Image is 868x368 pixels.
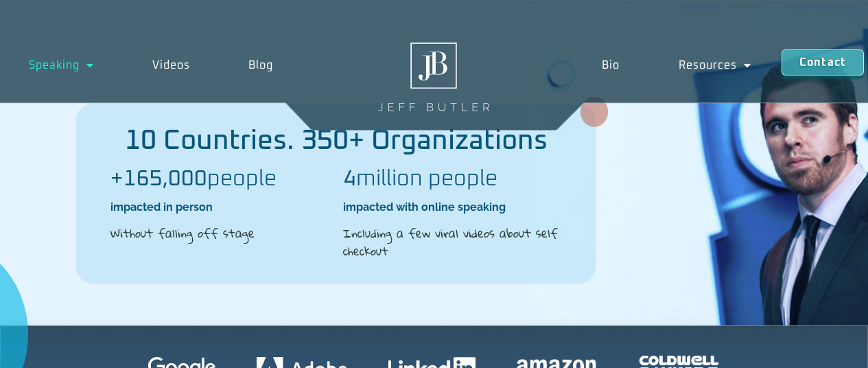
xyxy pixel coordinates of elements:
span: Contact [799,57,846,68]
a: Bio [572,49,650,81]
h2: impacted in person [110,200,329,215]
a: Blog [220,49,303,81]
h2: million people [343,168,562,190]
a: Resources [649,49,782,81]
nav: Menu [572,49,782,81]
a: Contact [782,49,864,76]
b: +165,000 [110,168,207,190]
b: 4 [343,168,356,190]
h2: impacted with online speaking [343,200,562,215]
h2: 10 Countries. 350+ Organizations [76,127,596,154]
h2: Without falling off stage [110,225,329,242]
h2: Including a few viral videos about self checkout [343,225,562,260]
a: Videos [124,49,220,81]
h2: people [110,168,329,190]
